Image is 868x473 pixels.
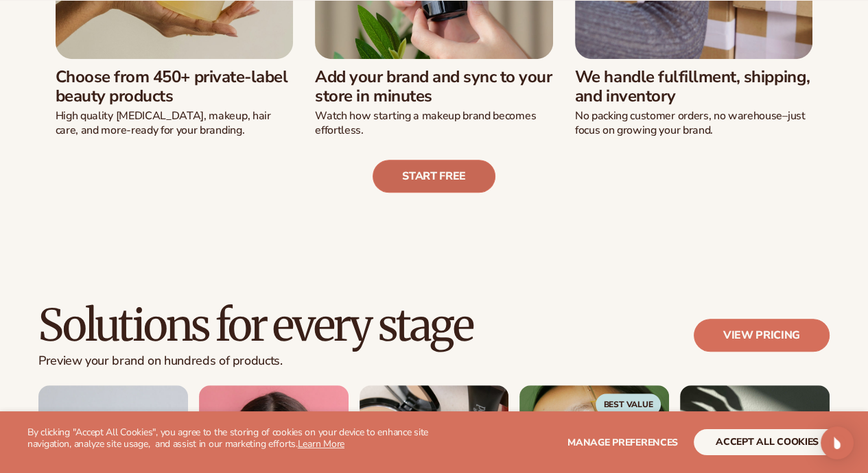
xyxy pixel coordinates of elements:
[315,67,553,107] h3: Add your brand and sync to your store in minutes
[315,109,553,138] p: Watch how starting a makeup brand becomes effortless.
[694,319,830,352] a: View pricing
[298,437,344,450] a: Learn More
[38,302,473,348] h2: Solutions for every stage
[373,160,495,193] a: Start free
[567,436,678,449] span: Manage preferences
[596,393,661,415] span: Best Value
[56,109,294,138] p: High quality [MEDICAL_DATA], makeup, hair care, and more-ready for your branding.
[27,427,434,450] p: By clicking "Accept All Cookies", you agree to the storing of cookies on your device to enhance s...
[567,429,678,455] button: Manage preferences
[694,429,841,455] button: accept all cookies
[575,109,813,138] p: No packing customer orders, no warehouse–just focus on growing your brand.
[56,67,294,107] h3: Choose from 450+ private-label beauty products
[821,426,854,459] div: Open Intercom Messenger
[575,67,813,107] h3: We handle fulfillment, shipping, and inventory
[38,354,473,369] p: Preview your brand on hundreds of products.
